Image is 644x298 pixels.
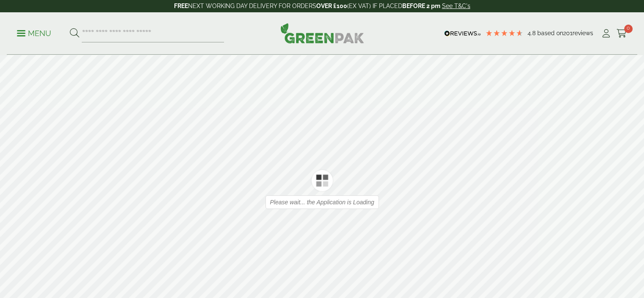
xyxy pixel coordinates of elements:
[316,3,347,9] strong: OVER £100
[537,30,563,36] span: Based on
[280,23,364,43] img: GreenPak Supplies
[528,30,537,36] span: 4.8
[402,3,440,9] strong: BEFORE 2 pm
[174,3,188,9] strong: FREE
[265,140,379,154] div: Please wait... the Application is Loading
[624,25,633,33] span: 0
[601,29,611,38] i: My Account
[616,27,627,40] a: 0
[572,30,593,36] span: reviews
[444,31,481,36] img: REVIEWS.io
[485,29,523,37] div: 4.79 Stars
[442,3,470,9] a: See T&C's
[616,29,627,38] i: Cart
[17,28,51,37] a: Menu
[17,28,51,39] p: Menu
[563,30,572,36] span: 201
